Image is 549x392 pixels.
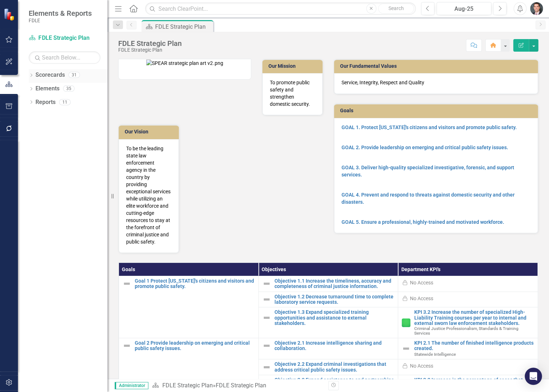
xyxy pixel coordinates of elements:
a: KPI 3.2 Increase the number of specialized High-Liability Training courses per year to internal a... [414,310,534,326]
a: Objective 1.1 Increase the timeliness, accuracy and completeness of criminal justice information. [274,278,395,289]
small: FDLE [29,18,92,23]
a: FDLE Strategic Plan [29,34,100,42]
img: Not Defined [262,279,271,288]
img: Not Defined [123,341,131,350]
div: 35 [63,86,75,92]
h3: Goals [340,108,534,113]
input: Search ClearPoint... [145,3,416,15]
a: Objective 1.2 Decrease turnaround time to complete laboratory service requests. [274,294,395,305]
div: Open Intercom Messenger [525,368,542,385]
img: SPEAR strategic plan art v2.png [146,60,223,67]
td: Double-Click to Edit Right Click for Context Menu [258,292,398,307]
span: Elements & Reports [29,9,92,18]
td: Double-Click to Edit Right Click for Context Menu [258,307,398,338]
h3: Our Mission [268,63,319,69]
div: » [152,382,323,390]
span: Criminal Justice Professionalism, Standards & Training Services [414,326,518,336]
a: Elements [35,85,59,93]
p: To promote public safety and strengthen domestic security. [270,79,315,108]
a: GOAL 1. Protect [US_STATE]'s citizens and visitors and promote public safety. [342,124,517,130]
td: Double-Click to Edit Right Click for Context Menu [119,276,259,338]
button: Aug-25 [436,2,491,15]
td: Double-Click to Edit Right Click for Context Menu [258,359,398,375]
td: Double-Click to Edit Right Click for Context Menu [258,338,398,359]
a: Objective 1.3 Expand specialized training opportunities and assistance to external stakeholders. [274,310,395,326]
a: GOAL 5. Ensure a professional, highly-trained and motivated workforce. [342,219,504,225]
a: GOAL 2. Provide leadership on emerging and critical public safety issues. [342,145,508,150]
a: Scorecards [35,71,65,79]
a: Reports [35,98,56,107]
img: Not Defined [262,295,271,304]
h3: Our Vision [125,129,175,134]
span: Administrator [115,382,148,389]
td: Double-Click to Edit Right Click for Context Menu [398,307,538,338]
p: To be the leading state law enforcement agency in the country by providing exceptional services w... [126,145,171,245]
p: Service, Integrity, Respect and Quality [342,79,530,86]
img: Not Defined [123,279,131,288]
span: Statewide Intelligence [414,352,455,357]
div: No Access [410,362,433,369]
span: Search [388,5,404,11]
button: Search [378,4,414,14]
img: Not Defined [262,313,271,322]
a: Goal 1 Protect [US_STATE]'s citizens and visitors and promote public safety. [135,278,255,289]
div: 31 [68,72,80,78]
a: Objective 2.2 Expand criminal investigations that address critical public safety issues. [274,362,395,373]
a: Goal 2 Provide leadership on emerging and critical public safety issues. [135,340,255,351]
img: Not Defined [262,341,271,350]
a: KPI 2.1 The number of finished intelligence products created. [414,340,534,351]
td: Double-Click to Edit Right Click for Context Menu [398,338,538,359]
div: 11 [59,99,71,105]
a: Objective 2.1 Increase intelligence sharing and collaboration. [274,340,395,351]
a: GOAL 4. Prevent and respond to threats against domestic security and other disasters. [342,192,515,205]
td: Double-Click to Edit Right Click for Context Menu [258,276,398,292]
div: FDLE Strategic Plan [215,382,266,389]
div: FDLE Strategic Plan [118,47,182,53]
a: GOAL 3. Deliver high-quality specialized investigative, forensic, and support services. [342,165,514,178]
h3: Our Fundamental Values [340,63,534,69]
div: Aug-25 [439,5,489,13]
a: FDLE Strategic Plan [162,382,213,389]
input: Search Below... [29,51,100,64]
div: No Access [410,295,433,302]
div: FDLE Strategic Plan [118,39,182,47]
div: No Access [410,279,433,286]
img: Not Defined [402,344,410,353]
img: Not Defined [262,363,271,372]
div: FDLE Strategic Plan [155,22,211,31]
img: Will Grissom [530,2,543,15]
img: ClearPoint Strategy [4,8,16,21]
img: Proceeding as Planned [402,318,410,327]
